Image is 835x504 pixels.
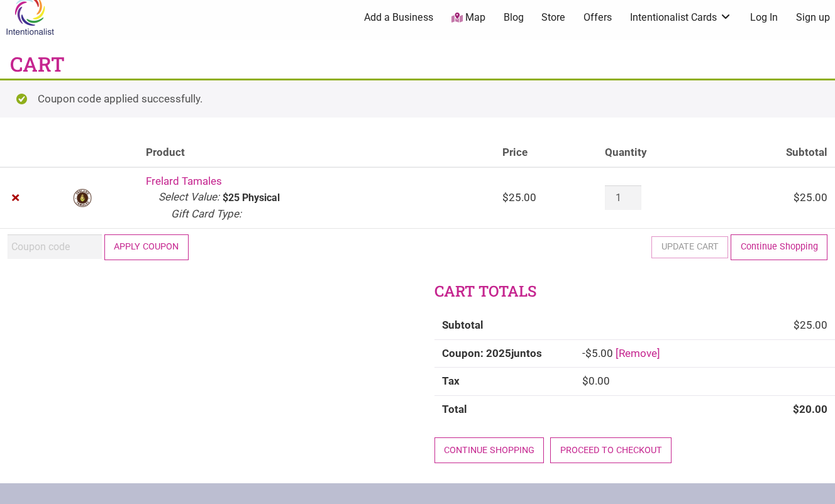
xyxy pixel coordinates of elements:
[364,11,433,25] a: Add a Business
[605,185,641,210] input: Product quantity
[146,175,222,187] a: Frelard Tamales
[72,188,92,208] img: Frelard Tamales logo
[794,319,827,331] bdi: 25.00
[223,193,240,203] p: $25
[583,11,612,25] a: Offers
[502,191,509,204] span: $
[731,234,827,260] a: Continue Shopping
[495,139,597,167] th: Price
[10,50,65,79] h1: Cart
[630,11,732,25] a: Intentionalist Cards
[794,319,800,331] span: $
[8,234,102,259] input: Coupon code
[434,395,575,424] th: Total
[616,347,660,359] a: Remove 2025juntos coupon
[451,11,485,25] a: Map
[651,236,728,258] button: Update cart
[793,403,799,415] span: $
[750,11,778,25] a: Log In
[582,375,610,387] bdi: 0.00
[541,11,565,25] a: Store
[504,11,524,25] a: Blog
[104,234,189,260] button: Apply coupon
[717,139,835,167] th: Subtotal
[434,312,575,339] th: Subtotal
[585,347,613,359] span: 5.00
[794,191,827,204] bdi: 25.00
[434,367,575,395] th: Tax
[575,339,835,368] td: -
[585,347,592,359] span: $
[793,403,827,415] bdi: 20.00
[434,339,575,368] th: Coupon: 2025juntos
[794,191,800,204] span: $
[550,437,672,463] a: Proceed to checkout
[597,139,717,167] th: Quantity
[434,281,835,302] h2: Cart totals
[8,190,24,206] a: Remove Frelard Tamales from cart
[796,11,830,25] a: Sign up
[502,191,536,204] bdi: 25.00
[171,206,241,222] dt: Gift Card Type:
[158,189,219,205] dt: Select Value:
[582,375,589,387] span: $
[434,437,545,463] a: Continue shopping
[138,139,495,167] th: Product
[242,193,280,203] p: Physical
